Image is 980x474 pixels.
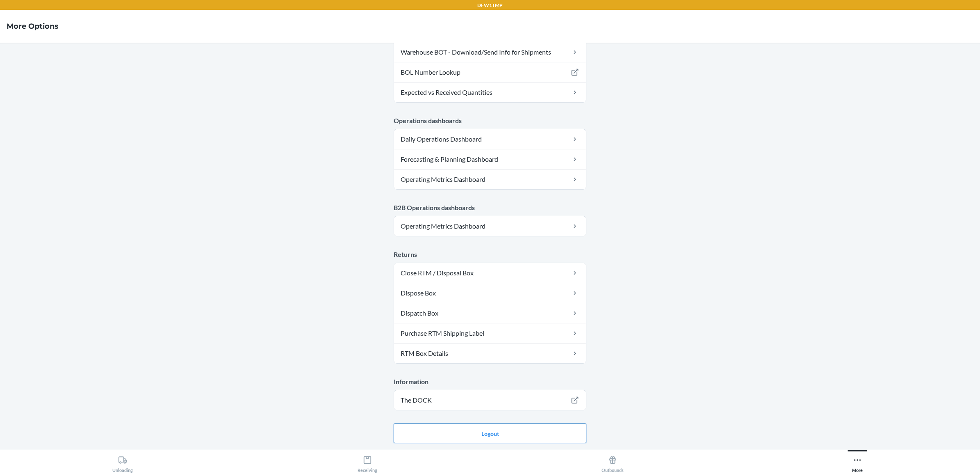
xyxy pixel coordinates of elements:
[394,263,586,283] a: Close RTM / Disposal Box
[394,424,586,443] button: Logout
[394,203,586,213] p: B2B Operations dashboards
[358,452,377,473] div: Receiving
[394,323,586,343] a: Purchase RTM Shipping Label
[394,149,586,169] a: Forecasting & Planning Dashboard
[477,2,503,9] p: DFW1TMP
[245,450,490,473] button: Receiving
[394,283,586,303] a: Dispose Box
[112,452,133,473] div: Unloading
[7,21,59,32] h4: More Options
[852,452,863,473] div: More
[394,42,586,62] a: Warehouse BOT - Download/Send Info for Shipments
[394,82,586,102] a: Expected vs Received Quantities
[394,250,586,259] p: Returns
[394,343,586,363] a: RTM Box Details
[394,377,586,387] p: Information
[394,390,586,410] a: The DOCK
[394,216,586,236] a: Operating Metrics Dashboard
[602,452,624,473] div: Outbounds
[490,450,735,473] button: Outbounds
[394,62,586,82] a: BOL Number Lookup
[394,129,586,149] a: Daily Operations Dashboard
[394,169,586,189] a: Operating Metrics Dashboard
[394,303,586,323] a: Dispatch Box
[394,116,586,126] p: Operations dashboards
